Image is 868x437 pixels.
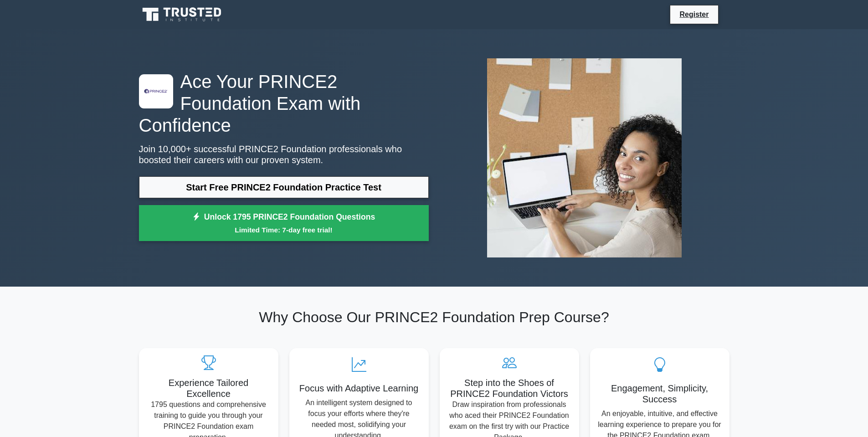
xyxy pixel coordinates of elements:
[597,383,722,405] h5: Engagement, Simplicity, Success
[674,9,714,20] a: Register
[447,377,572,399] h5: Step into the Shoes of PRINCE2 Foundation Victors
[139,205,429,242] a: Unlock 1795 PRINCE2 Foundation QuestionsLimited Time: 7-day free trial!
[139,176,429,198] a: Start Free PRINCE2 Foundation Practice Test
[139,308,729,326] h2: Why Choose Our PRINCE2 Foundation Prep Course?
[139,71,429,136] h1: Ace Your PRINCE2 Foundation Exam with Confidence
[297,383,421,394] h5: Focus with Adaptive Learning
[150,225,417,235] small: Limited Time: 7-day free trial!
[146,377,271,399] h5: Experience Tailored Excellence
[139,144,429,165] p: Join 10,000+ successful PRINCE2 Foundation professionals who boosted their careers with our prove...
